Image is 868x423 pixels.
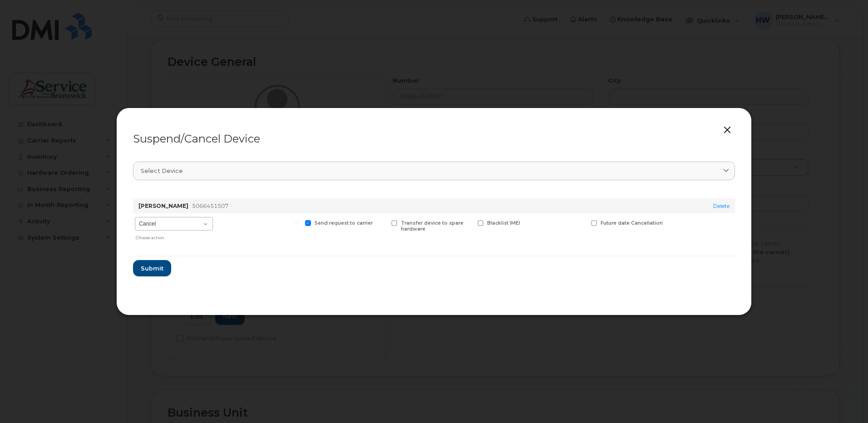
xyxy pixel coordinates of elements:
span: 5066451507 [192,202,228,209]
a: Delete [713,202,730,209]
span: Submit [141,264,163,273]
span: Blacklist IMEI [487,220,520,226]
input: Blacklist IMEI [467,220,471,225]
div: Suspend/Cancel Device [133,133,735,144]
a: Select device [133,162,735,180]
input: Future date Cancellation [580,220,585,225]
span: Send request to carrier [315,220,373,226]
input: Transfer device to spare hardware [380,220,385,225]
div: Choose action [136,231,213,241]
button: Submit [133,260,171,276]
span: Transfer device to spare hardware [401,220,464,232]
span: Future date Cancellation [601,220,663,226]
span: Select device [141,167,183,175]
strong: [PERSON_NAME] [138,202,188,209]
input: Send request to carrier [294,220,299,225]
